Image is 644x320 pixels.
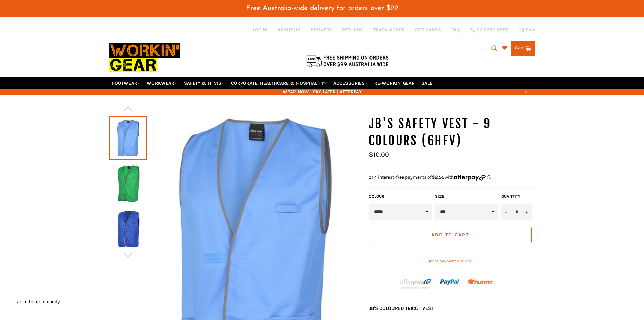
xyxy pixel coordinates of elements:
h1: JB'S Safety Vest - 9 Colours (6HFV) [369,115,535,149]
a: ABOUT US [278,27,301,33]
img: Workin Gear leaders in Workwear, Safety Boots, PPE, Uniforms. Australia's No.1 in Workwear [109,39,180,77]
a: More payment options [369,258,532,264]
a: RETURNS [342,27,363,33]
img: JB'S Safety Vest - 9 Colours ( 6HFV) - Workin' Gear [113,210,144,248]
a: SAFETY & HI VIS [181,77,227,89]
img: Afterpay-Logo-on-dark-bg_large.png [399,278,432,290]
button: Join the community! [17,299,62,304]
a: DELIVERY [311,27,332,33]
a: FOOTWEAR [109,77,143,89]
img: Humm_core_logo_RGB-01_300x60px_small_195d8312-4386-4de7-b182-0ef9b6303a37.png [468,279,493,284]
img: paypal.png [440,272,460,292]
a: WORKWEAR [144,77,180,89]
a: ACCESSORIES [331,77,371,89]
a: Email [519,27,539,33]
a: FAQ [451,27,460,33]
label: Size [435,194,498,199]
span: $10.00 [369,151,389,158]
span: WEAR NOW | PAY LATER | AFTERPAY [109,89,535,95]
img: Flat $9.95 shipping Australia wide [305,54,390,68]
img: JB'S Safety Vest - 9 Colours ( 6HFV) - Workin' Gear [113,165,144,202]
strong: JB'S COLOURED TRICOT VEST [369,305,433,311]
a: Cart [511,41,535,56]
span: 02 6280 5885 [477,28,508,33]
label: Quantity [501,194,532,199]
button: Reduce item quantity by one [501,204,511,220]
label: COLOUR [369,194,432,199]
a: TRACK ORDER [373,27,405,33]
button: Add to Cart [369,227,532,243]
button: Increase item quantity by one [522,204,532,220]
a: RE-WORKIN' GEAR [372,77,418,89]
a: 02 6280 5885 [470,28,508,33]
span: Add to Cart [431,232,469,238]
a: SALE [419,77,435,89]
span: Email [526,28,539,33]
a: CORPORATE, HEALTHCARE & HOSPITALITY [228,77,330,89]
a: GIFT CARDS [415,27,441,33]
a: Log in [253,27,267,33]
span: Free Australia-wide delivery for orders over $99 [246,5,398,12]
